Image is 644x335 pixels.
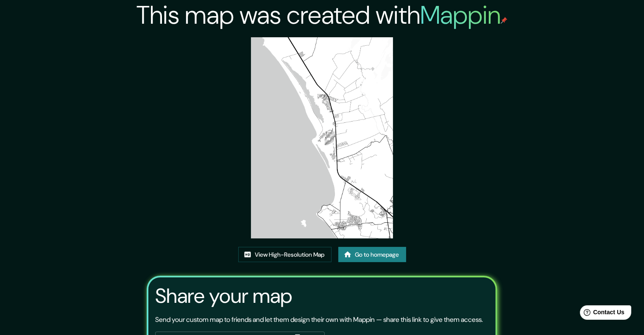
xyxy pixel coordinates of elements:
[155,284,292,308] h3: Share your map
[338,247,406,263] a: Go to homepage
[238,247,332,263] a: View High-Resolution Map
[251,37,393,238] img: created-map
[569,302,635,326] iframe: Help widget launcher
[501,17,507,24] img: mappin-pin
[155,315,483,325] p: Send your custom map to friends and let them design their own with Mappin — share this link to gi...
